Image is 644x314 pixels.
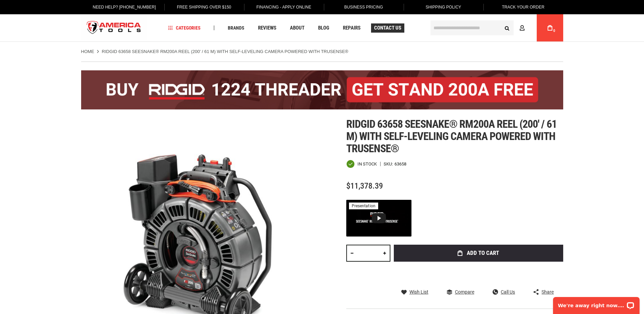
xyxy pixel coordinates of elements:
div: Availability [346,160,377,168]
span: Repairs [343,25,361,31]
span: About [290,25,305,31]
span: Wish List [409,290,428,294]
strong: RIDGID 63658 SEESNAKE® RM200A REEL (200' / 61 M) WITH SELF-LEVELING CAMERA POWERED WITH TRUSENSE® [102,49,348,54]
span: Categories [168,25,201,30]
span: Reviews [258,25,276,31]
a: Compare [447,289,474,295]
a: About [287,23,308,33]
span: Share [541,290,554,294]
a: Brands [225,23,247,33]
iframe: Secure express checkout frame [392,264,565,283]
span: 0 [553,29,555,33]
a: Wish List [401,289,428,295]
span: Compare [455,290,474,294]
span: In stock [357,162,377,166]
img: America Tools [81,15,147,41]
a: Repairs [340,23,364,33]
span: Add to Cart [467,250,499,256]
iframe: LiveChat chat widget [549,293,644,314]
img: BOGO: Buy the RIDGID® 1224 Threader (26092), get the 92467 200A Stand FREE! [81,70,563,109]
a: Home [81,49,94,55]
button: Search [501,21,514,34]
span: $11,378.39 [346,181,383,191]
a: Categories [165,23,204,33]
a: store logo [81,15,147,41]
strong: SKU [384,162,394,166]
span: Blog [318,25,329,31]
span: Brands [228,25,244,30]
span: Ridgid 63658 seesnake® rm200a reel (200' / 61 m) with self-leveling camera powered with trusense® [346,118,557,155]
span: Contact Us [374,25,401,31]
a: Contact Us [371,23,404,33]
span: Shipping Policy [426,5,461,10]
a: 0 [544,14,556,41]
button: Add to Cart [394,245,563,262]
a: Reviews [255,23,279,33]
span: Call Us [501,290,515,294]
a: Blog [315,23,332,33]
div: 63658 [394,162,406,166]
a: Call Us [493,289,515,295]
